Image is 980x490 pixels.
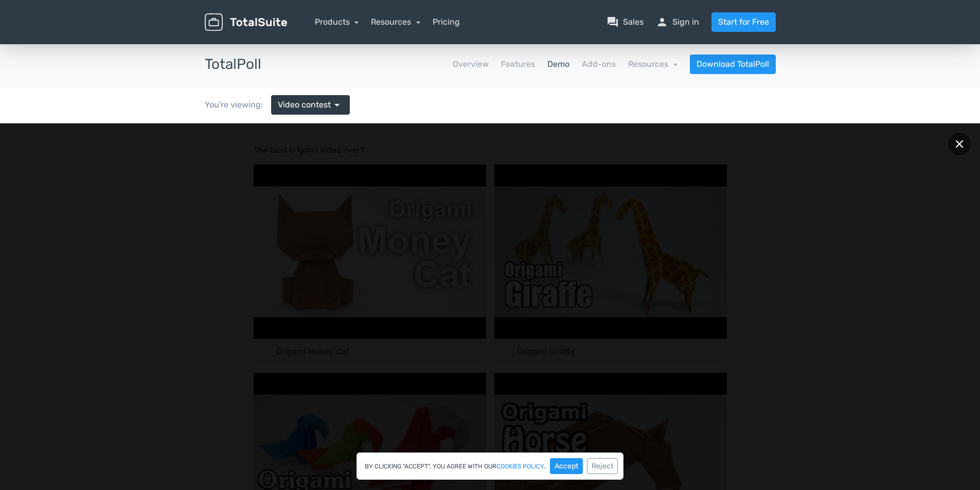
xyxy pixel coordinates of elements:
button: Accept [550,458,583,474]
h3: TotalPoll [205,57,261,72]
a: Download TotalPoll [690,55,776,74]
a: Products [315,17,359,27]
span: question_answer [607,16,619,28]
span: Video contest [278,99,331,111]
button: Reject [587,458,618,474]
a: Overview [453,58,489,70]
div: By clicking "Accept", you agree with our . [357,452,623,480]
a: Start for Free [711,12,776,32]
a: Resources [628,59,678,69]
a: Pricing [433,16,460,28]
a: question_answerSales [607,16,644,28]
a: Features [501,58,535,70]
a: Resources [371,17,420,27]
a: cookies policy [496,463,544,469]
img: TotalSuite for WordPress [205,13,287,31]
span: person [656,16,668,28]
a: Add-ons [582,58,616,70]
div: You're viewing: [205,99,271,111]
a: Demo [547,58,569,70]
a: Video contest arrow_drop_down [271,95,350,115]
span: arrow_drop_down [331,99,343,111]
a: personSign in [656,16,699,28]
